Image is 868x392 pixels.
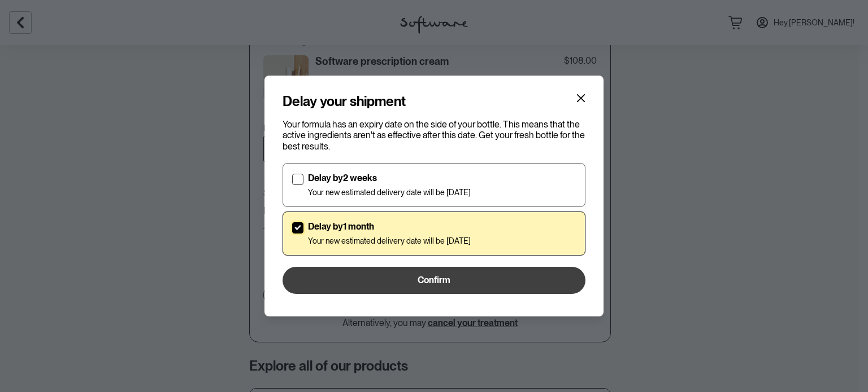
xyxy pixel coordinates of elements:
button: Close [572,89,590,107]
span: Confirm [418,275,450,285]
p: Your formula has an expiry date on the side of your bottle. This means that the active ingredient... [283,119,585,152]
p: Your new estimated delivery date will be [DATE] [308,236,471,246]
button: Confirm [283,267,585,294]
p: Delay by 2 weeks [308,173,471,183]
p: Delay by 1 month [308,221,471,232]
h4: Delay your shipment [283,94,406,110]
p: Your new estimated delivery date will be [DATE] [308,188,471,197]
